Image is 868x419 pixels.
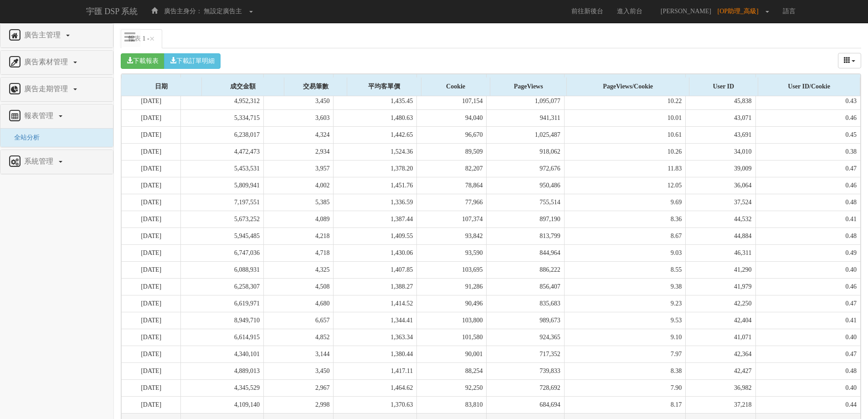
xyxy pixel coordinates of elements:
[686,346,755,362] td: 42,364
[564,346,686,362] td: 7.97
[181,379,264,396] td: 4,345,529
[564,143,686,160] td: 10.26
[334,329,417,346] td: 1,363.34
[755,109,860,126] td: 0.46
[181,143,264,160] td: 4,472,473
[755,160,860,177] td: 0.47
[7,28,106,43] a: 廣告主管理
[334,143,417,160] td: 1,524.36
[656,8,716,15] span: [PERSON_NAME]
[755,93,860,110] td: 0.43
[686,278,755,295] td: 41,979
[487,362,564,379] td: 739,833
[181,126,264,143] td: 6,238,017
[181,244,264,261] td: 6,747,036
[264,261,334,278] td: 4,325
[564,194,686,211] td: 9.69
[7,55,106,70] a: 廣告素材管理
[181,346,264,362] td: 4,340,101
[686,329,755,346] td: 41,071
[487,74,564,93] div: PageViews
[122,396,181,413] td: [DATE]
[334,396,417,413] td: 1,370.63
[686,211,755,228] td: 44,532
[264,396,334,413] td: 2,998
[122,211,181,228] td: [DATE]
[686,228,755,244] td: 44,884
[487,93,564,110] td: 1,095,077
[567,78,689,96] div: PageViews/Cookie
[755,312,860,329] td: 0.41
[181,160,264,177] td: 5,453,531
[417,160,487,177] td: 82,207
[264,194,334,211] td: 5,385
[122,295,181,312] td: [DATE]
[686,396,755,413] td: 37,218
[334,346,417,362] td: 1,380.44
[181,211,264,228] td: 5,673,252
[417,396,487,413] td: 83,810
[758,78,860,96] div: User ID/Cookie
[686,244,755,261] td: 46,311
[564,160,686,177] td: 11.83
[181,278,264,295] td: 6,258,307
[334,126,417,143] td: 1,442.65
[417,312,487,329] td: 103,800
[417,74,486,93] div: Cookie
[487,346,564,362] td: 717,352
[487,244,564,261] td: 844,964
[7,155,106,169] a: 系統管理
[264,362,334,379] td: 3,450
[686,126,755,143] td: 43,691
[7,109,106,124] a: 報表管理
[417,362,487,379] td: 88,254
[181,194,264,211] td: 7,197,551
[181,93,264,110] td: 4,952,312
[755,278,860,295] td: 0.46
[417,346,487,362] td: 90,001
[181,295,264,312] td: 6,619,971
[334,109,417,126] td: 1,480.63
[755,346,860,362] td: 0.47
[334,211,417,228] td: 1,387.44
[122,278,181,295] td: [DATE]
[487,261,564,278] td: 886,222
[122,312,181,329] td: [DATE]
[122,329,181,346] td: [DATE]
[487,177,564,194] td: 950,486
[264,74,333,93] div: 交易筆數
[7,134,40,141] span: 全站分析
[264,244,334,261] td: 4,718
[417,93,487,110] td: 107,154
[121,78,201,96] div: 日期
[755,143,860,160] td: 0.38
[686,74,755,93] div: User ID
[7,82,106,97] a: 廣告走期管理
[334,379,417,396] td: 1,464.62
[334,295,417,312] td: 1,414.52
[122,160,181,177] td: [DATE]
[755,126,860,143] td: 0.45
[264,295,334,312] td: 4,680
[334,160,417,177] td: 1,378.20
[264,312,334,329] td: 6,657
[417,379,487,396] td: 92,250
[564,396,686,413] td: 8.17
[487,160,564,177] td: 972,676
[417,109,487,126] td: 94,040
[755,295,860,312] td: 0.47
[686,177,755,194] td: 36,064
[417,295,487,312] td: 90,496
[417,228,487,244] td: 93,842
[755,177,860,194] td: 0.46
[264,160,334,177] td: 3,957
[487,278,564,295] td: 856,407
[181,396,264,413] td: 4,109,140
[756,74,860,93] div: User ID/Cookie
[284,78,346,96] div: 交易筆數
[689,78,758,96] div: User ID
[686,379,755,396] td: 36,982
[122,143,181,160] td: [DATE]
[164,8,202,15] span: 廣告主身分：
[755,228,860,244] td: 0.48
